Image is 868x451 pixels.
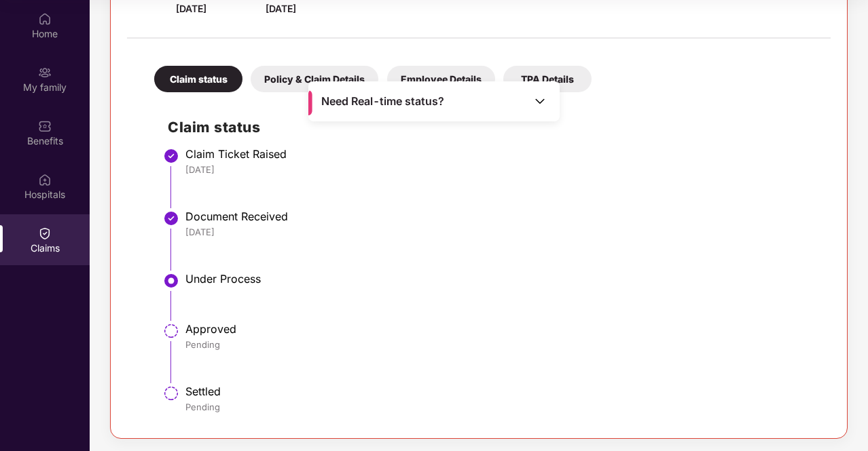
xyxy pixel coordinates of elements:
div: Employee Details [387,66,495,92]
div: Document Received [185,210,817,223]
div: Pending [185,401,817,413]
img: svg+xml;base64,PHN2ZyBpZD0iU3RlcC1Eb25lLTMyeDMyIiB4bWxucz0iaHR0cDovL3d3dy53My5vcmcvMjAwMC9zdmciIH... [163,210,179,227]
span: [DATE] [266,3,296,14]
div: Pending [185,338,817,351]
img: svg+xml;base64,PHN2ZyBpZD0iSG9zcGl0YWxzIiB4bWxucz0iaHR0cDovL3d3dy53My5vcmcvMjAwMC9zdmciIHdpZHRoPS... [38,173,52,187]
div: [DATE] [185,226,817,238]
img: svg+xml;base64,PHN2ZyBpZD0iU3RlcC1QZW5kaW5nLTMyeDMyIiB4bWxucz0iaHR0cDovL3d3dy53My5vcmcvMjAwMC9zdm... [163,385,179,401]
img: svg+xml;base64,PHN2ZyBpZD0iU3RlcC1Eb25lLTMyeDMyIiB4bWxucz0iaHR0cDovL3d3dy53My5vcmcvMjAwMC9zdmciIH... [163,148,179,164]
div: Claim Ticket Raised [185,147,817,161]
h2: Claim status [168,116,817,138]
img: svg+xml;base64,PHN2ZyBpZD0iQmVuZWZpdHMiIHhtbG5zPSJodHRwOi8vd3d3LnczLm9yZy8yMDAwL3N2ZyIgd2lkdGg9Ij... [38,119,52,133]
span: [DATE] [176,3,206,14]
img: svg+xml;base64,PHN2ZyBpZD0iU3RlcC1BY3RpdmUtMzJ4MzIiIHhtbG5zPSJodHRwOi8vd3d3LnczLm9yZy8yMDAwL3N2Zy... [163,273,179,289]
img: svg+xml;base64,PHN2ZyB3aWR0aD0iMjAiIGhlaWdodD0iMjAiIHZpZXdCb3g9IjAgMCAyMCAyMCIgZmlsbD0ibm9uZSIgeG... [38,66,52,79]
span: Need Real-time status? [321,94,444,109]
div: Approved [185,322,817,336]
div: [DATE] [185,163,817,176]
div: Settled [185,385,817,398]
img: svg+xml;base64,PHN2ZyBpZD0iQ2xhaW0iIHhtbG5zPSJodHRwOi8vd3d3LnczLm9yZy8yMDAwL3N2ZyIgd2lkdGg9IjIwIi... [38,227,52,240]
div: Claim status [154,66,242,92]
img: svg+xml;base64,PHN2ZyBpZD0iU3RlcC1QZW5kaW5nLTMyeDMyIiB4bWxucz0iaHR0cDovL3d3dy53My5vcmcvMjAwMC9zdm... [163,323,179,339]
img: svg+xml;base64,PHN2ZyBpZD0iSG9tZSIgeG1sbnM9Imh0dHA6Ly93d3cudzMub3JnLzIwMDAvc3ZnIiB3aWR0aD0iMjAiIG... [38,12,52,26]
div: Under Process [185,272,817,286]
img: Toggle Icon [533,94,547,108]
div: TPA Details [503,66,592,92]
div: Policy & Claim Details [251,66,378,92]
